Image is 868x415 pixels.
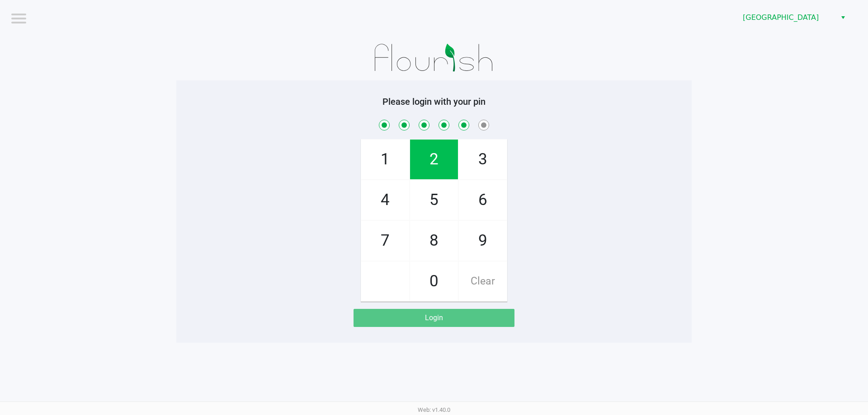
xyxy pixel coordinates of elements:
span: 2 [410,140,458,179]
span: 0 [410,261,458,301]
span: 5 [410,180,458,220]
span: 7 [361,221,409,261]
span: 9 [459,221,507,261]
span: 8 [410,221,458,261]
h5: Please login with your pin [183,96,685,107]
span: 3 [459,140,507,179]
span: Web: v1.40.0 [418,406,450,413]
span: 1 [361,140,409,179]
span: Clear [459,261,507,301]
span: 4 [361,180,409,220]
button: Select [836,9,849,26]
span: [GEOGRAPHIC_DATA] [743,12,831,23]
span: 6 [459,180,507,220]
